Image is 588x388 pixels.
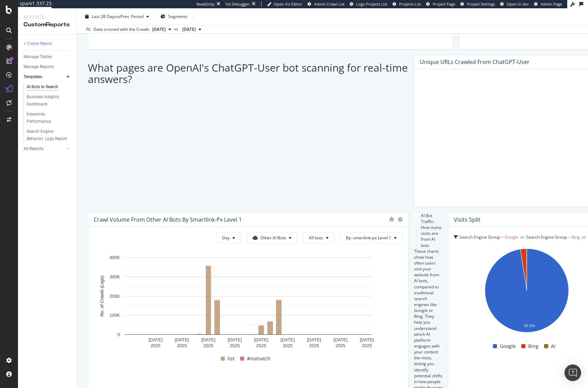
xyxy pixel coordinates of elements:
[88,62,408,214] div: What pages are OpenAI's ChatGPT-User bot scanning for real-time answers?
[336,343,346,348] text: 2025
[110,313,120,318] text: 100K
[27,83,72,91] a: AI Bots in Search
[24,145,65,153] a: All Reports
[568,234,570,240] span: =
[94,254,403,351] svg: A chart.
[314,1,344,7] span: Admin Crawl List
[459,234,500,240] span: Search Engine Group
[118,332,120,337] text: 0
[110,255,120,260] text: 400K
[247,232,297,243] button: Other AI Bots
[267,1,302,7] a: Open Viz Editor
[27,128,72,142] a: Search Engine Behavior: Logs Report
[152,26,166,33] span: 2025 Sep. 2nd
[309,235,323,241] span: All bots
[393,1,421,7] a: Projects List
[283,343,293,348] text: 2025
[582,234,586,240] span: or
[148,337,163,342] text: [DATE]
[24,53,52,61] div: Manage Tables
[421,213,442,248] div: AI Bot Traffic: How many visits are from AI bots
[467,1,495,7] span: Project Settings
[177,343,187,348] text: 2025
[526,234,567,240] span: Search Engine Group
[426,1,455,7] a: Project Page
[362,343,372,348] text: 2025
[27,111,72,125] a: Keywords Performance
[27,93,66,108] div: Business Insights Dashboard
[222,235,230,241] span: Day
[24,73,42,81] div: Templates
[256,343,266,348] text: 2025
[24,63,54,71] div: Manage Reports
[541,1,562,7] span: Admin Page
[571,234,580,240] span: Bing
[88,62,408,85] h2: What pages are OpenAI's ChatGPT-User bot scanning for real-time answers?
[158,11,190,22] button: Segments
[307,1,344,7] a: Admin Crawl List
[24,14,71,21] div: Reports
[460,1,495,7] a: Project Settings
[94,216,242,223] div: Crawl Volume from Other AI Bots by smartlink-px Level 1
[196,1,215,7] div: ReadOnly:
[174,26,180,32] span: vs
[180,25,204,34] button: [DATE]
[501,234,504,240] span: =
[500,342,516,350] span: Google
[24,63,72,71] a: Manage Reports
[226,1,250,7] div: Viz Debugger:
[274,1,302,7] span: Open Viz Editor
[24,53,72,61] a: Manage Tables
[116,13,144,19] span: vs Prev. Period
[564,364,581,381] div: Open Intercom Messenger
[500,1,529,7] a: Open in dev
[228,337,242,342] text: [DATE]
[24,21,71,29] div: CustomReports
[110,274,120,279] text: 300K
[389,217,394,222] div: bug
[309,343,319,348] text: 2025
[307,337,321,342] text: [DATE]
[216,232,241,243] button: Day
[201,337,215,342] text: [DATE]
[168,13,187,19] span: Segments
[27,128,67,142] div: Search Engine Behavior: Logs Report
[524,324,535,328] text: 97.5%
[24,145,44,153] div: All Reports
[433,1,455,7] span: Project Page
[505,234,518,240] span: Google
[333,337,348,342] text: [DATE]
[110,294,120,299] text: 200K
[149,25,174,34] button: [DATE]
[346,235,391,241] span: By: smartlink-px Level 1
[254,337,268,342] text: [DATE]
[92,13,116,19] span: Last 28 Days
[99,276,104,316] text: No. of Crawls (Logs)
[260,235,286,241] span: Other AI Bots
[281,337,295,342] text: [DATE]
[175,337,189,342] text: [DATE]
[27,83,58,91] div: AI Bots in Search
[230,343,240,348] text: 2025
[520,234,524,240] span: or
[24,40,72,47] a: + Create Report
[82,11,152,22] button: Last 28 DaysvsPrev. Period
[360,337,374,342] text: [DATE]
[534,1,562,7] a: Admin Page
[27,93,72,108] a: Business Insights Dashboard
[247,354,270,363] span: #nomatch
[93,26,149,33] div: Data crossed with the Crawls
[454,216,480,223] div: Visits Split
[399,1,421,7] span: Projects List
[350,1,387,7] a: Logs Projects List
[340,232,403,243] button: By: smartlink-px Level 1
[203,343,213,348] text: 2025
[507,1,529,7] span: Open in dev
[24,73,65,81] a: Templates
[27,111,65,125] div: Keywords Performance
[303,232,334,243] button: All bots
[150,343,160,348] text: 2025
[24,40,52,47] div: + Create Report
[182,26,196,33] span: 2025 Aug. 12th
